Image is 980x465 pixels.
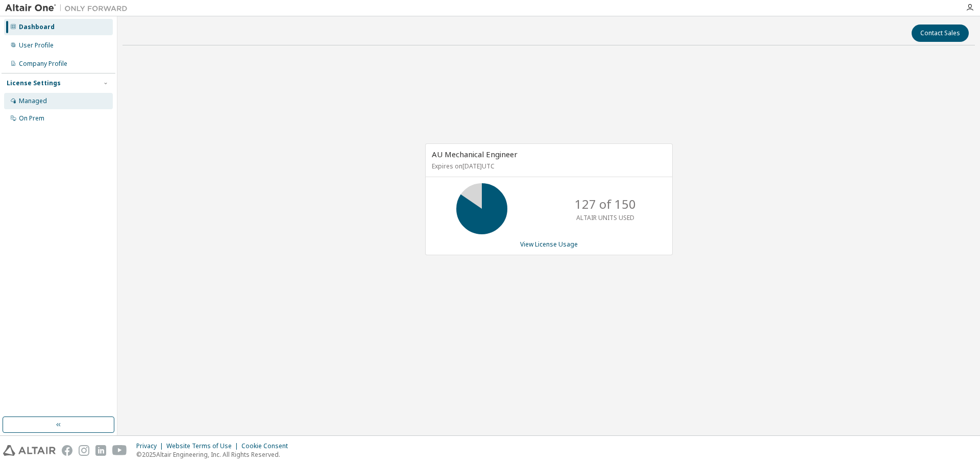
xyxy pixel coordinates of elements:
p: © 2025 Altair Engineering, Inc. All Rights Reserved. [136,450,294,459]
div: Cookie Consent [241,442,294,450]
div: Managed [19,97,47,105]
div: User Profile [19,41,54,50]
img: youtube.svg [112,445,127,456]
img: Altair One [5,3,133,13]
p: Expires on [DATE] UTC [432,162,664,170]
div: Company Profile [19,60,67,68]
div: License Settings [7,79,61,87]
button: Contact Sales [912,25,969,42]
div: Dashboard [19,23,55,31]
img: linkedin.svg [95,445,106,456]
div: Privacy [136,442,166,450]
a: View License Usage [520,240,578,249]
img: instagram.svg [79,445,89,456]
img: altair_logo.svg [3,445,56,456]
div: Website Terms of Use [166,442,241,450]
span: AU Mechanical Engineer [432,149,518,159]
img: facebook.svg [62,445,72,456]
p: 127 of 150 [575,195,636,213]
div: On Prem [19,114,44,123]
p: ALTAIR UNITS USED [576,213,634,222]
